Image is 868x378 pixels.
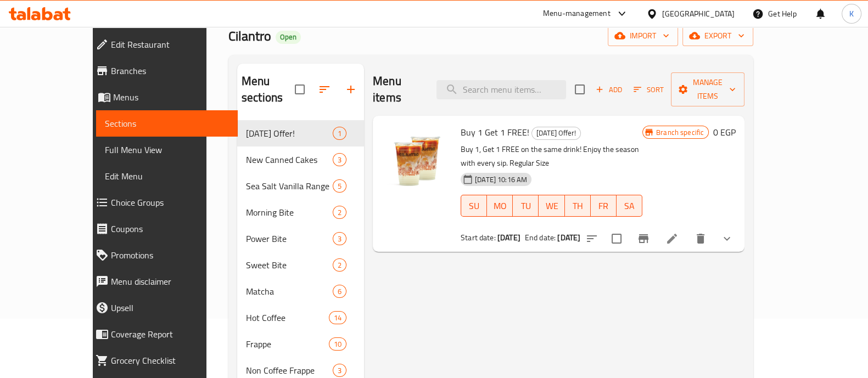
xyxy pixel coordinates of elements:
[333,155,346,165] span: 3
[333,207,346,218] span: 2
[87,84,238,110] a: Menus
[111,196,229,209] span: Choice Groups
[461,230,496,245] span: Start date:
[662,8,735,20] div: [GEOGRAPHIC_DATA]
[497,230,520,245] b: [DATE]
[532,127,580,139] span: [DATE] Offer!
[237,199,364,225] div: Morning Bite2
[531,127,581,140] div: International Coffee Day Offer!
[111,222,229,235] span: Coupons
[631,81,667,98] button: Sort
[557,230,580,245] b: [DATE]
[626,81,671,98] span: Sort items
[111,328,229,341] span: Coverage Report
[87,268,238,295] a: Menu disclaimer
[329,337,346,351] div: items
[87,58,238,84] a: Branches
[246,364,333,377] div: Non Coffee Frappe
[87,216,238,242] a: Coupons
[246,127,333,140] span: [DATE] Offer!
[543,198,560,214] span: WE
[329,313,346,323] span: 14
[237,120,364,146] div: [DATE] Offer!1
[87,31,238,58] a: Edit Restaurant
[595,198,612,214] span: FR
[237,278,364,304] div: Matcha6
[237,225,364,252] div: Power Bite3
[466,198,483,214] span: SU
[594,83,624,96] span: Add
[849,8,854,20] span: K
[471,174,531,185] span: [DATE] 10:16 AM
[329,311,346,324] div: items
[237,304,364,331] div: Hot Coffee14
[682,26,753,46] button: export
[333,206,346,219] div: items
[608,26,678,46] button: import
[96,163,238,189] a: Edit Menu
[228,24,271,48] span: Cilantro
[713,125,736,140] h6: 0 EGP
[491,198,508,214] span: MO
[246,311,329,324] span: Hot Coffee
[87,189,238,216] a: Choice Groups
[630,225,657,252] button: Branch-specific-item
[276,32,301,42] span: Open
[333,127,346,140] div: items
[246,337,329,351] span: Frappe
[517,198,534,214] span: TU
[246,153,333,166] span: New Canned Cakes
[105,143,229,156] span: Full Menu View
[579,225,605,252] button: sort-choices
[111,301,229,314] span: Upsell
[373,73,423,106] h2: Menu items
[461,124,529,140] span: Buy 1 Get 1 FREE!
[333,128,346,139] span: 1
[333,364,346,377] div: items
[568,78,591,101] span: Select section
[87,295,238,321] a: Upsell
[525,230,556,245] span: End date:
[237,146,364,173] div: New Canned Cakes3
[111,275,229,288] span: Menu disclaimer
[111,38,229,51] span: Edit Restaurant
[621,198,638,214] span: SA
[543,7,611,20] div: Menu-management
[487,195,513,217] button: MO
[246,179,333,193] span: Sea Salt Vanilla Range
[246,285,333,298] span: Matcha
[461,195,487,217] button: SU
[382,125,452,195] img: Buy 1 Get 1 FREE!
[237,173,364,199] div: Sea Salt Vanilla Range5
[237,331,364,357] div: Frappe10
[96,110,238,137] a: Sections
[111,354,229,367] span: Grocery Checklist
[333,181,346,191] span: 5
[333,286,346,297] span: 6
[539,195,564,217] button: WE
[338,76,364,103] button: Add section
[333,258,346,272] div: items
[329,339,346,349] span: 10
[276,31,301,44] div: Open
[333,285,346,298] div: items
[617,195,642,217] button: SA
[513,195,539,217] button: TU
[687,225,714,252] button: delete
[87,242,238,268] a: Promotions
[671,72,744,106] button: Manage items
[246,232,333,245] span: Power Bite
[333,234,346,244] span: 3
[665,232,679,245] a: Edit menu item
[113,91,229,104] span: Menus
[591,81,626,98] button: Add
[111,249,229,262] span: Promotions
[246,206,333,219] span: Morning Bite
[246,258,333,272] span: Sweet Bite
[87,321,238,347] a: Coverage Report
